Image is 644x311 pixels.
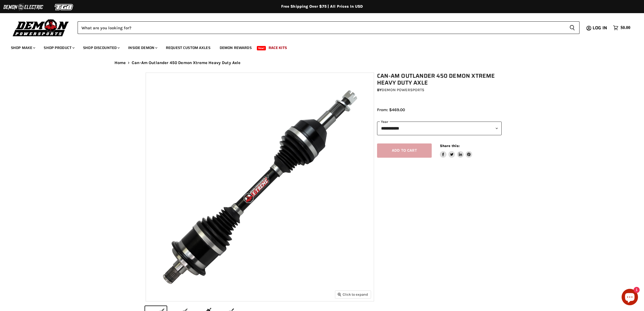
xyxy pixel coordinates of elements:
img: Demon Powersports [11,18,71,37]
a: Request Custom Axles [162,42,214,53]
a: Race Kits [264,42,291,53]
span: $0.00 [621,25,630,30]
button: Click to expand [335,291,371,298]
select: year [377,122,502,135]
a: Home [114,61,126,65]
aside: Share this: [440,143,472,158]
nav: Breadcrumbs [104,61,541,65]
ul: Main menu [7,40,629,53]
span: Log in [593,24,607,31]
span: Share this: [440,144,460,148]
h1: Can-Am Outlander 450 Demon Xtreme Heavy Duty Axle [377,73,502,86]
input: Search [78,21,565,34]
img: TGB Logo 2 [44,2,85,12]
button: Search [565,21,580,34]
a: Shop Discounted [79,42,123,53]
span: Can-Am Outlander 450 Demon Xtreme Heavy Duty Axle [132,61,240,65]
span: New! [257,46,266,50]
form: Product [78,21,580,34]
a: Demon Powersports [382,88,424,92]
a: Shop Product [40,42,78,53]
a: $0.00 [610,24,633,32]
span: From: $469.00 [377,107,405,112]
div: Free Shipping Over $75 | All Prices In USD [104,4,541,9]
img: Can-Am Outlander 450 Demon Xtreme Heavy Duty Axle [146,73,374,301]
a: Inside Demon [124,42,161,53]
div: by [377,87,502,93]
a: Demon Rewards [216,42,256,53]
img: Demon Electric Logo 2 [3,2,44,12]
a: Log in [590,25,610,30]
span: Click to expand [338,292,368,296]
a: Shop Make [7,42,39,53]
inbox-online-store-chat: Shopify online store chat [620,289,640,307]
